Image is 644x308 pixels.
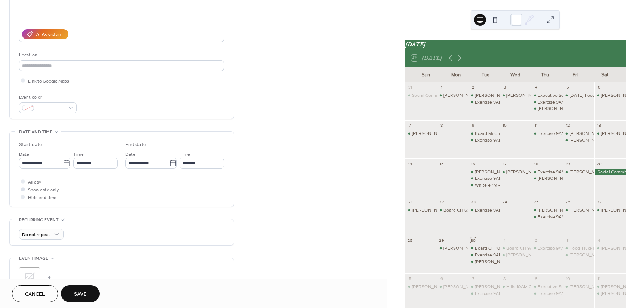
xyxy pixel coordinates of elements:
[570,137,619,144] div: [PERSON_NAME] 1-6pm
[19,255,48,262] span: Event image
[531,245,562,252] div: Exercise 9AM-10AM
[470,84,476,90] div: 2
[125,141,146,149] div: End date
[36,31,63,39] div: AI Assistant
[468,290,500,297] div: Exercise 9AM-10AM
[596,275,602,281] div: 11
[506,284,538,290] div: Hills 10AM-2PM
[439,161,445,166] div: 15
[441,67,471,82] div: Mon
[570,284,616,290] div: [PERSON_NAME] 8-CL
[408,161,413,166] div: 14
[570,207,627,213] div: [PERSON_NAME] 3:30-5pm
[28,186,59,194] span: Show date only
[594,207,626,213] div: Obert 8AM-CL
[470,237,476,243] div: 30
[475,99,515,105] div: Exercise 9AM-10AM
[502,275,507,281] div: 8
[22,29,68,39] button: AI Assistant
[408,199,413,205] div: 21
[470,199,476,205] div: 23
[405,284,437,290] div: Blaine 12PM - 5PM
[538,99,578,105] div: Exercise 9AM-10AM
[437,92,468,99] div: Gardner 8AM - 5PM
[468,182,500,188] div: White 4PM - 10PM
[538,92,603,99] div: Executive Session 5:30PM-9PM
[443,284,497,290] div: [PERSON_NAME] 8AM-CL
[468,92,500,99] div: Cupp 11AM-4PM
[563,245,594,252] div: Food Truck Friday: Clubhouse/Picnic 5PM-7:30PM
[502,123,507,128] div: 10
[594,92,626,99] div: Lednicky 9AM - 9PM
[411,67,441,82] div: Sun
[125,151,135,158] span: Date
[405,92,437,99] div: Social Committee CH 4-6PM
[594,245,626,252] div: Obert 8AM-CL
[439,237,445,243] div: 29
[531,169,562,175] div: Exercise 9AM-10AM
[531,175,562,182] div: Matthews CH 2-9PM
[538,130,578,137] div: Exercise 9AM-10AM
[405,130,437,137] div: Durbin 4PM - CL
[538,207,597,213] div: [PERSON_NAME] 12PM-4PM
[19,128,52,136] span: Date and time
[443,207,485,213] div: Board CH 6:00-9PM
[408,275,413,281] div: 5
[470,123,476,128] div: 9
[470,275,476,281] div: 7
[408,237,413,243] div: 28
[475,207,515,213] div: Exercise 9AM-10AM
[443,92,503,99] div: [PERSON_NAME] 8AM - 5PM
[468,245,500,252] div: Board CH 10AM - 2PM
[563,169,594,175] div: Gardner 12PM - CL
[533,199,539,205] div: 25
[530,67,560,82] div: Thu
[12,285,58,302] a: Cancel
[563,130,594,137] div: Donadio Ch 6PM -CL
[500,245,531,252] div: Board CH 9AM - 12PM
[475,245,520,252] div: Board CH 10AM - 2PM
[73,151,84,158] span: Time
[468,252,500,258] div: Exercise 9AM-10AM
[594,130,626,137] div: Donadio 8AM -5PM
[19,216,59,224] span: Recurring event
[560,67,590,82] div: Fri
[19,151,29,158] span: Date
[531,290,562,297] div: Exercise 9AM-10AM
[475,137,515,144] div: Exercise 9AM-10AM
[61,285,100,302] button: Save
[570,169,627,175] div: [PERSON_NAME] 12PM - CL
[468,169,500,175] div: Cupp 12PM-4PM
[596,84,602,90] div: 6
[408,123,413,128] div: 7
[533,84,539,90] div: 4
[500,284,531,290] div: Hills 10AM-2PM
[594,284,626,290] div: Bryan 1PM - CL
[468,207,500,213] div: Exercise 9AM-10AM
[538,290,578,297] div: Exercise 9AM-10AM
[19,141,42,149] div: Start date
[563,207,594,213] div: Farley 3:30-5pm
[563,252,594,258] div: Obert CH 7:30-CL
[531,214,562,220] div: Exercise 9AM-10AM
[475,182,512,188] div: White 4PM - 10PM
[405,40,626,49] div: [DATE]
[506,252,565,258] div: [PERSON_NAME] 12PM-4PM
[506,245,551,252] div: Board CH 9AM - 12PM
[408,84,413,90] div: 31
[180,151,190,158] span: Time
[475,92,533,99] div: [PERSON_NAME] 11AM-4PM
[25,290,45,298] span: Cancel
[596,161,602,166] div: 20
[475,284,533,290] div: [PERSON_NAME] 11AM-4PM
[22,231,50,239] span: Do not repeat
[468,175,500,182] div: Exercise 9AM-10AM
[538,105,602,112] div: [PERSON_NAME] 2:30-5:30PM
[533,275,539,281] div: 9
[590,67,620,82] div: Sat
[531,92,562,99] div: Executive Session 5:30PM-9PM
[565,161,571,166] div: 19
[437,207,468,213] div: Board CH 6:00-9PM
[439,275,445,281] div: 6
[475,290,515,297] div: Exercise 9AM-10AM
